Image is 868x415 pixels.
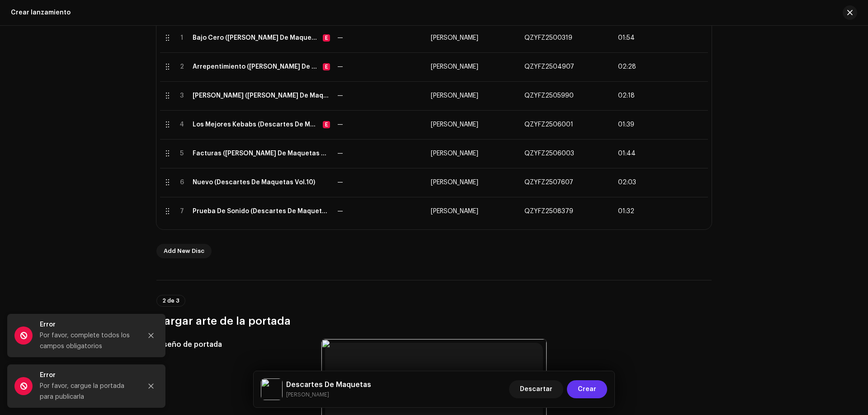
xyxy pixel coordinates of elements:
[337,93,343,99] span: —
[509,380,563,398] button: Descartar
[431,35,478,41] span: Xavier
[323,121,330,128] div: E
[156,244,212,258] button: Add New Disc
[431,121,478,128] span: Xavier
[431,93,478,99] span: Xavier
[193,34,319,42] div: Bajo Cero (Descartes De Maquetas Vol.2)
[323,63,330,70] div: E
[261,378,283,400] img: 968f9bd4-4832-453b-ac62-27e7a6ca1565
[567,380,607,398] button: Crear
[524,64,574,70] span: QZYFZ2504907
[524,121,573,128] span: QZYFZ2506001
[193,92,330,99] div: Cupo (Descartes De Maquetas Vol.7)
[524,179,573,186] span: QZYFZ2507607
[618,150,636,157] span: 01:44
[193,150,330,157] div: Facturas (Descartes De Maquetas Vol.9)
[142,377,160,395] button: Close
[142,326,160,345] button: Close
[40,330,135,352] div: Por favor, complete todos los campos obligatorios
[156,314,712,328] h3: Cargar arte de la portada
[520,380,552,398] span: Descartar
[618,34,635,42] span: 01:54
[162,298,179,303] span: 2 de 3
[618,63,636,70] span: 02:28
[193,179,315,186] div: Nuevo (Descartes De Maquetas Vol.10)
[337,121,343,128] span: —
[337,64,343,70] span: —
[431,179,478,186] span: Xavier
[40,319,135,330] div: Error
[323,34,330,42] div: E
[618,121,634,128] span: 01:39
[524,35,572,41] span: QZYFZ2500319
[193,63,319,70] div: Arrepentimiento (Descartes De Maquetas Vol.5)
[337,208,343,214] span: —
[431,208,478,214] span: Xavier
[524,150,574,157] span: QZYFZ2506003
[193,208,330,215] div: Prueba De Sonido (Descartes De Maquetas Vol.11)
[618,179,636,186] span: 02:03
[286,390,371,399] small: Descartes De Maquetas
[337,35,343,41] span: —
[524,93,574,99] span: QZYFZ2505990
[618,92,635,99] span: 02:18
[40,381,135,402] div: Por favor, cargue la portada para publicarla
[156,339,307,350] h5: Diseño de portada
[524,208,573,214] span: QZYFZ2508379
[164,242,204,260] span: Add New Disc
[337,179,343,186] span: —
[431,150,478,157] span: Xavier
[40,370,135,381] div: Error
[431,64,478,70] span: Xavier
[578,380,596,398] span: Crear
[286,379,371,390] h5: Descartes De Maquetas
[618,208,634,215] span: 01:32
[193,121,319,128] div: Los Mejores Kebabs (Descartes De Maquetas Vol.8)
[337,150,343,157] span: —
